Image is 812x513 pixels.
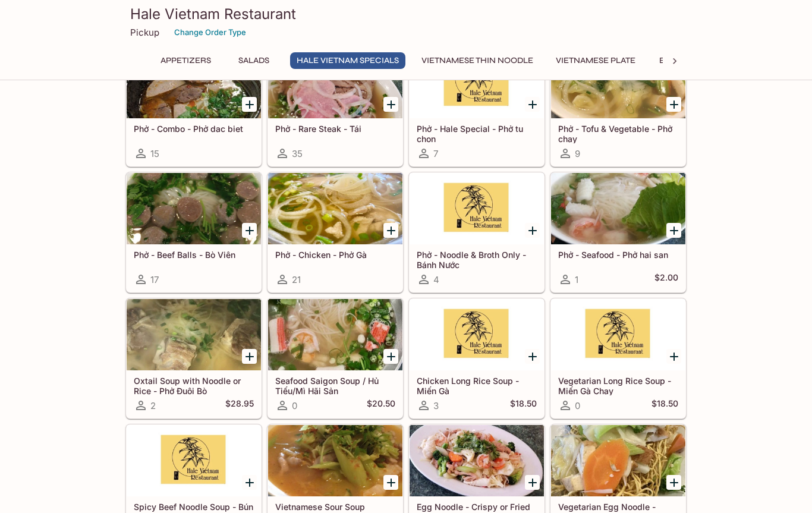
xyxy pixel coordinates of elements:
div: Oxtail Soup with Noodle or Rice - Phở Đuôi Bò [127,299,261,370]
button: Add Phở - Noodle & Broth Only - Bánh Nước [525,223,540,238]
button: Add Egg Noodle - Crispy or Fried [525,475,540,490]
div: Phở - Combo - Phở dac biet [127,47,261,118]
button: Add Phở - Combo - Phở dac biet [242,97,257,112]
span: 7 [433,148,438,159]
span: 1 [575,274,578,285]
div: Vegetarian Egg Noodle - Crispy or Fried - Mì Xào Chay [551,425,685,496]
button: Add Phở - Rare Steak - Tái [383,97,398,112]
h5: Egg Noodle - Crispy or Fried [417,502,537,512]
a: Phở - Hale Special - Phở tu chon7 [409,46,545,166]
h5: $2.00 [654,272,678,287]
span: 0 [575,400,580,411]
a: Phở - Combo - Phở dac biet15 [126,46,262,166]
div: Phở - Chicken - Phở Gà [268,173,402,244]
div: Egg Noodle - Crispy or Fried [410,425,544,496]
span: 21 [292,274,301,285]
a: Seafood Saigon Soup / Hủ Tiếu/Mì Hãi Sản0$20.50 [267,298,403,418]
h5: Phở - Rare Steak - Tái [275,124,395,134]
button: Add Vegetarian Egg Noodle - Crispy or Fried - Mì Xào Chay [666,475,681,490]
div: Phở - Seafood - Phở hai san [551,173,685,244]
h5: Phở - Tofu & Vegetable - Phở chay [558,124,678,143]
span: 0 [292,400,297,411]
div: Spicy Beef Noodle Soup - Bún Bò Hué [127,425,261,496]
div: Seafood Saigon Soup / Hủ Tiếu/Mì Hãi Sản [268,299,402,370]
button: Add Seafood Saigon Soup / Hủ Tiếu/Mì Hãi Sản [383,349,398,364]
a: Phở - Chicken - Phở Gà21 [267,172,403,292]
div: Phở - Rare Steak - Tái [268,47,402,118]
h3: Hale Vietnam Restaurant [130,5,682,23]
button: Change Order Type [169,23,251,42]
div: Phở - Noodle & Broth Only - Bánh Nước [410,173,544,244]
span: 4 [433,274,439,285]
button: Vietnamese Thin Noodle [415,52,540,69]
h5: Seafood Saigon Soup / Hủ Tiếu/Mì Hãi Sản [275,376,395,395]
div: Vegetarian Long Rice Soup - Miến Gà Chay [551,299,685,370]
button: Salads [227,52,281,69]
a: Phở - Tofu & Vegetable - Phở chay9 [550,46,686,166]
button: Add Phở - Chicken - Phở Gà [383,223,398,238]
span: 35 [292,148,303,159]
button: Add Phở - Seafood - Phở hai san [666,223,681,238]
h5: $18.50 [652,398,678,413]
a: Phở - Seafood - Phở hai san1$2.00 [550,172,686,292]
button: Add Vietnamese Sour Soup [383,475,398,490]
button: Add Oxtail Soup with Noodle or Rice - Phở Đuôi Bò [242,349,257,364]
a: Phở - Noodle & Broth Only - Bánh Nước4 [409,172,545,292]
h5: Phở - Noodle & Broth Only - Bánh Nước [417,250,537,269]
div: Phở - Hale Special - Phở tu chon [410,47,544,118]
h5: $20.50 [367,398,395,413]
h5: Phở - Hale Special - Phở tu chon [417,124,537,143]
h5: Phở - Seafood - Phở hai san [558,250,678,260]
div: Vietnamese Sour Soup [268,425,402,496]
span: 17 [150,274,159,285]
button: Add Phở - Beef Balls - Bò Viên [242,223,257,238]
button: Add Phở - Tofu & Vegetable - Phở chay [666,97,681,112]
h5: Oxtail Soup with Noodle or Rice - Phở Đuôi Bò [134,376,254,395]
div: Phở - Tofu & Vegetable - Phở chay [551,47,685,118]
button: Appetizers [154,52,218,69]
button: Add Phở - Hale Special - Phở tu chon [525,97,540,112]
h5: Phở - Combo - Phở dac biet [134,124,254,134]
h5: Vegetarian Long Rice Soup - Miến Gà Chay [558,376,678,395]
h5: Phở - Chicken - Phở Gà [275,250,395,260]
button: Vietnamese Plate [549,52,642,69]
h5: Vietnamese Sour Soup [275,502,395,512]
span: 2 [150,400,156,411]
h5: Phở - Beef Balls - Bò Viên [134,250,254,260]
div: Phở - Beef Balls - Bò Viên [127,173,261,244]
h5: Chicken Long Rice Soup - Miến Gà [417,376,537,395]
h5: $18.50 [510,398,537,413]
span: 3 [433,400,439,411]
button: Add Chicken Long Rice Soup - Miến Gà [525,349,540,364]
a: Phở - Beef Balls - Bò Viên17 [126,172,262,292]
a: Oxtail Soup with Noodle or Rice - Phở Đuôi Bò2$28.95 [126,298,262,418]
button: Hale Vietnam Specials [290,52,405,69]
button: Entrees [652,52,705,69]
p: Pickup [130,27,159,38]
span: 15 [150,148,159,159]
a: Chicken Long Rice Soup - Miến Gà3$18.50 [409,298,545,418]
h5: $28.95 [225,398,254,413]
button: Add Spicy Beef Noodle Soup - Bún Bò Hué [242,475,257,490]
div: Chicken Long Rice Soup - Miến Gà [410,299,544,370]
span: 9 [575,148,580,159]
button: Add Vegetarian Long Rice Soup - Miến Gà Chay [666,349,681,364]
a: Vegetarian Long Rice Soup - Miến Gà Chay0$18.50 [550,298,686,418]
a: Phở - Rare Steak - Tái35 [267,46,403,166]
